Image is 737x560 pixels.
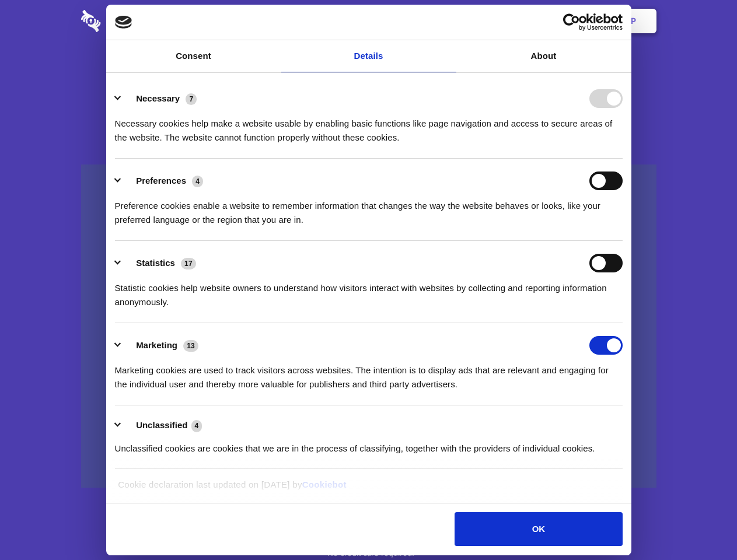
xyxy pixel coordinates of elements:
span: 13 [183,340,198,352]
img: logo-wordmark-white-trans-d4663122ce5f474addd5e946df7df03e33cb6a1c49d2221995e7729f52c070b2.svg [81,10,181,32]
button: Necessary (7) [115,89,204,108]
span: 4 [192,176,203,187]
div: Preference cookies enable a website to remember information that changes the way the website beha... [115,190,623,227]
div: Statistic cookies help website owners to understand how visitors interact with websites by collec... [115,272,623,309]
a: Contact [473,3,527,39]
a: Usercentrics Cookiebot - opens in a new window [521,13,623,31]
a: Details [281,40,456,72]
label: Statistics [136,258,175,268]
a: Wistia video thumbnail [81,164,656,488]
label: Marketing [136,340,177,350]
div: Necessary cookies help make a website usable by enabling basic functions like page navigation and... [115,108,623,145]
div: Marketing cookies are used to track visitors across websites. The intention is to display ads tha... [115,355,623,391]
button: Marketing (13) [115,336,206,355]
div: Unclassified cookies are cookies that we are in the process of classifying, together with the pro... [115,433,623,456]
a: Pricing [343,3,393,39]
button: Preferences (4) [115,171,211,190]
button: Unclassified (4) [115,418,209,433]
a: Consent [106,40,281,72]
span: 17 [181,258,196,269]
button: Statistics (17) [115,254,204,272]
a: Login [529,3,580,39]
img: logo [115,16,132,29]
button: OK [455,512,622,546]
h4: Auto-redaction of sensitive data, encrypted data sharing and self-destructing private chats. Shar... [81,106,656,145]
h1: Eliminate Slack Data Loss. [81,52,656,94]
label: Necessary [136,93,180,103]
a: About [456,40,631,72]
label: Preferences [136,176,186,185]
div: Cookie declaration last updated on [DATE] by [109,478,628,501]
a: Cookiebot [302,480,347,489]
span: 4 [191,420,202,432]
span: 7 [186,93,197,105]
iframe: Drift Widget Chat Controller [679,502,723,546]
